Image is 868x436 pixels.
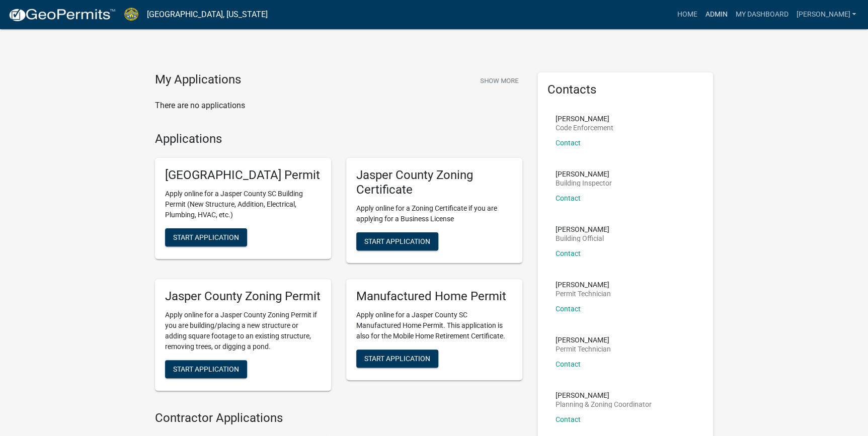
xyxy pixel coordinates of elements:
button: Start Application [356,232,438,250]
h4: Contractor Applications [155,411,522,425]
h5: Jasper County Zoning Certificate [356,168,512,197]
p: [PERSON_NAME] [556,336,611,343]
a: [PERSON_NAME] [792,5,860,24]
p: Building Inspector [556,180,612,187]
p: Planning & Zoning Coordinator [556,401,652,408]
p: There are no applications [155,100,522,112]
a: Contact [556,360,581,368]
a: Contact [556,249,581,257]
span: Start Application [173,365,239,373]
p: [PERSON_NAME] [556,392,652,399]
button: Start Application [356,350,438,368]
img: Jasper County, South Carolina [124,8,139,21]
p: Apply online for a Zoning Certificate if you are applying for a Business License [356,203,512,224]
a: Contact [556,415,581,423]
wm-workflow-list-section: Applications [155,132,522,399]
span: Start Application [173,233,239,241]
button: Show More [476,72,522,89]
p: [PERSON_NAME] [556,226,609,233]
p: Apply online for a Jasper County SC Building Permit (New Structure, Addition, Electrical, Plumbin... [165,189,321,220]
p: Permit Technician [556,345,611,353]
a: Contact [556,194,581,202]
a: Home [673,5,701,24]
p: [PERSON_NAME] [556,170,612,178]
p: [PERSON_NAME] [556,281,611,288]
h5: Jasper County Zoning Permit [165,289,321,304]
span: Start Application [364,354,430,362]
h5: Contacts [547,82,703,97]
p: Permit Technician [556,290,611,297]
a: Admin [701,5,731,24]
p: Code Enforcement [556,124,613,131]
h5: Manufactured Home Permit [356,289,512,304]
h5: [GEOGRAPHIC_DATA] Permit [165,168,321,183]
a: Contact [556,139,581,147]
a: My Dashboard [731,5,792,24]
p: Apply online for a Jasper County SC Manufactured Home Permit. This application is also for the Mo... [356,310,512,341]
button: Start Application [165,228,247,246]
a: [GEOGRAPHIC_DATA], [US_STATE] [147,6,268,23]
p: Building Official [556,235,609,242]
h4: Applications [155,132,522,146]
p: Apply online for a Jasper County Zoning Permit if you are building/placing a new structure or add... [165,310,321,352]
p: [PERSON_NAME] [556,115,613,122]
span: Start Application [364,237,430,245]
h4: My Applications [155,72,241,88]
button: Start Application [165,360,247,378]
a: Contact [556,305,581,313]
